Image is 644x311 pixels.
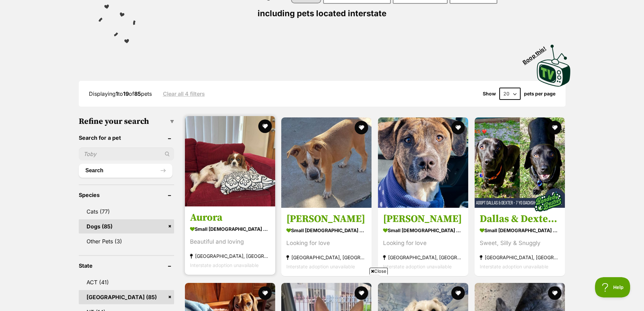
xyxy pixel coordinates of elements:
div: Looking for love [286,239,366,248]
strong: [GEOGRAPHIC_DATA], [GEOGRAPHIC_DATA] [286,253,366,262]
button: favourite [258,119,271,133]
button: favourite [451,121,465,134]
div: Sweet, Silly & Snuggly [480,239,560,248]
div: Beautiful and loving [190,238,270,247]
a: [GEOGRAPHIC_DATA] (85) [79,290,174,304]
strong: small [DEMOGRAPHIC_DATA] Dog [383,226,463,236]
header: Species [79,192,174,198]
h3: [PERSON_NAME] [286,213,366,226]
h3: [PERSON_NAME] [383,213,463,226]
button: Search [79,164,172,177]
a: Dogs (85) [79,219,174,234]
a: Boop this! [537,39,571,88]
strong: 1 [116,90,118,97]
span: Interstate adoption unavailable [383,264,452,270]
header: Search for a pet [79,135,174,141]
span: including pets located interstate [258,8,386,18]
span: Show [483,91,496,96]
span: Displaying to of pets [89,90,152,97]
header: State [79,263,174,269]
button: favourite [355,121,368,134]
span: Close [369,268,388,274]
img: PetRescue TV logo [537,45,571,87]
img: Seth - Mastiff Dog [378,117,468,208]
a: [PERSON_NAME] small [DEMOGRAPHIC_DATA] Dog Looking for love [GEOGRAPHIC_DATA], [GEOGRAPHIC_DATA] ... [378,208,468,276]
span: Interstate adoption unavailable [190,263,259,268]
iframe: Advertisement [158,277,486,308]
img: Kasey - Mastiff Dog [281,117,372,208]
strong: [GEOGRAPHIC_DATA], [GEOGRAPHIC_DATA] [190,252,270,261]
a: Dallas & Dexter - [DEMOGRAPHIC_DATA] Dachshund X small [DEMOGRAPHIC_DATA] Dog Sweet, Silly & Snug... [475,208,565,276]
a: ACT (41) [79,275,174,289]
input: Toby [79,148,174,160]
img: Aurora - Cavalier King Charles Spaniel Dog [185,116,275,206]
h3: Refine your search [79,117,174,126]
label: pets per page [524,91,555,96]
button: favourite [548,286,562,300]
span: Interstate adoption unavailable [286,264,355,270]
img: Dallas & Dexter - 7 Year Old Dachshund X - Dachshund x American Staffordshire Terrier Dog [475,117,565,208]
strong: [GEOGRAPHIC_DATA], [GEOGRAPHIC_DATA] [480,253,560,262]
button: favourite [548,121,562,134]
span: Interstate adoption unavailable [480,264,548,270]
a: [PERSON_NAME] small [DEMOGRAPHIC_DATA] Dog Looking for love [GEOGRAPHIC_DATA], [GEOGRAPHIC_DATA] ... [281,208,372,276]
strong: 19 [123,90,129,97]
strong: 85 [134,90,141,97]
div: Looking for love [383,239,463,248]
a: Other Pets (3) [79,234,174,248]
a: Clear all 4 filters [163,91,205,97]
iframe: Help Scout Beacon - Open [595,277,630,297]
strong: small [DEMOGRAPHIC_DATA] Dog [480,226,560,236]
strong: small [DEMOGRAPHIC_DATA] Dog [190,224,270,234]
strong: small [DEMOGRAPHIC_DATA] Dog [286,226,366,236]
img: bonded besties [531,185,565,219]
span: Boop this! [521,41,552,65]
h3: Aurora [190,212,270,224]
a: Aurora small [DEMOGRAPHIC_DATA] Dog Beautiful and loving [GEOGRAPHIC_DATA], [GEOGRAPHIC_DATA] Int... [185,206,275,275]
strong: [GEOGRAPHIC_DATA], [GEOGRAPHIC_DATA] [383,253,463,262]
a: Cats (77) [79,204,174,219]
h3: Dallas & Dexter - [DEMOGRAPHIC_DATA] Dachshund X [480,213,560,226]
